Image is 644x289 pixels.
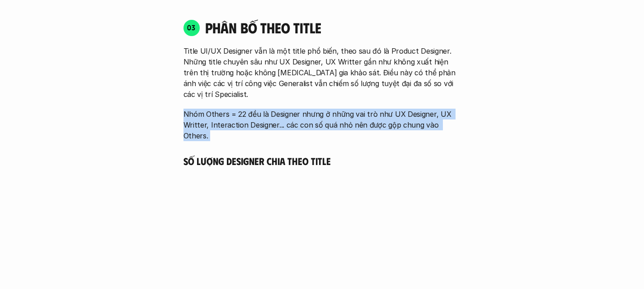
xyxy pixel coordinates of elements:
p: Nhóm Others = 22 đều là Designer nhưng ở những vai trò như UX Designer, UX Writter, Interaction D... [183,109,461,141]
p: 03 [187,24,196,31]
p: Title UI/UX Designer vẫn là một title phổ biến, theo sau đó là Product Designer. Những title chuy... [183,46,461,100]
h5: Số lượng Designer chia theo Title [183,155,461,167]
h4: phân bố theo title [205,19,461,36]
